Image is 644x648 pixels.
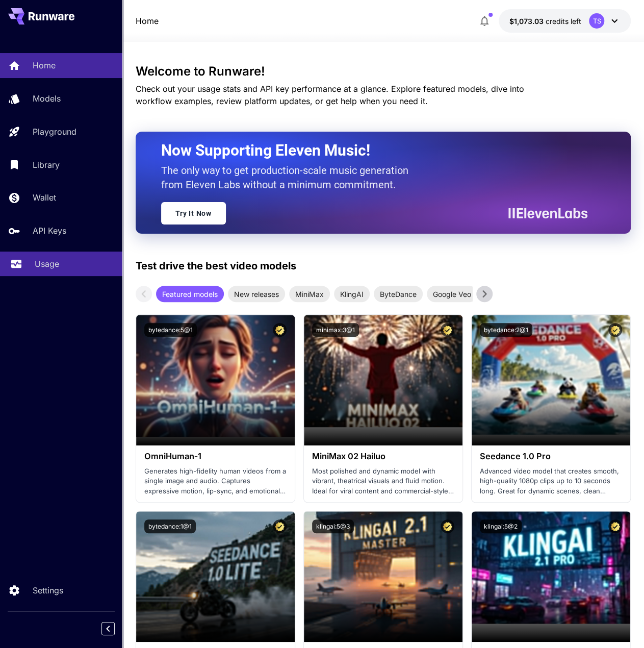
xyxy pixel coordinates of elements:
[156,289,224,300] span: Featured models
[136,84,524,106] span: Check out your usage stats and API key performance at a glance. Explore featured models, dive int...
[289,289,330,300] span: MiniMax
[33,191,56,204] p: Wallet
[109,619,122,638] div: Collapse sidebar
[545,17,581,26] span: credits left
[33,159,60,171] p: Library
[304,315,462,445] img: alt
[35,258,59,270] p: Usage
[33,59,56,71] p: Home
[312,452,454,461] h3: MiniMax 02 Hailuo
[427,289,477,300] span: Google Veo
[161,202,226,225] a: Try It Now
[228,286,285,302] div: New releases
[273,323,287,337] button: Certified Model – Vetted for best performance and includes a commercial license.
[144,452,287,461] h3: OmniHuman‑1
[273,519,287,533] button: Certified Model – Vetted for best performance and includes a commercial license.
[136,315,295,445] img: alt
[144,519,196,533] button: bytedance:1@1
[509,16,581,27] div: $1,073.03377
[33,126,76,138] p: Playground
[156,286,224,302] div: Featured models
[472,511,630,642] img: alt
[608,323,622,337] button: Certified Model – Vetted for best performance and includes a commercial license.
[101,622,115,635] button: Collapse sidebar
[608,519,622,533] button: Certified Model – Vetted for best performance and includes a commercial license.
[312,519,354,533] button: klingai:5@3
[33,225,66,237] p: API Keys
[480,519,522,533] button: klingai:5@2
[480,452,622,461] h3: Seedance 1.0 Pro
[136,64,631,79] h3: Welcome to Runware!
[161,141,580,160] h2: Now Supporting Eleven Music!
[441,323,454,337] button: Certified Model – Vetted for best performance and includes a commercial license.
[441,519,454,533] button: Certified Model – Vetted for best performance and includes a commercial license.
[136,15,159,27] nav: breadcrumb
[334,286,370,302] div: KlingAI
[480,466,622,496] p: Advanced video model that creates smooth, high-quality 1080p clips up to 10 seconds long. Great f...
[144,323,197,337] button: bytedance:5@1
[334,289,370,300] span: KlingAI
[136,258,296,273] p: Test drive the best video models
[472,315,630,445] img: alt
[144,466,287,496] p: Generates high-fidelity human videos from a single image and audio. Captures expressive motion, l...
[312,323,359,337] button: minimax:3@1
[509,17,545,26] span: $1,073.03
[304,511,462,642] img: alt
[136,15,159,27] a: Home
[312,466,454,496] p: Most polished and dynamic model with vibrant, theatrical visuals and fluid motion. Ideal for vira...
[228,289,285,300] span: New releases
[289,286,330,302] div: MiniMax
[589,13,604,29] div: TS
[33,584,63,596] p: Settings
[480,323,532,337] button: bytedance:2@1
[33,92,61,105] p: Models
[374,289,423,300] span: ByteDance
[499,9,631,33] button: $1,073.03377TS
[374,286,423,302] div: ByteDance
[136,511,295,642] img: alt
[161,163,416,192] p: The only way to get production-scale music generation from Eleven Labs without a minimum commitment.
[427,286,477,302] div: Google Veo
